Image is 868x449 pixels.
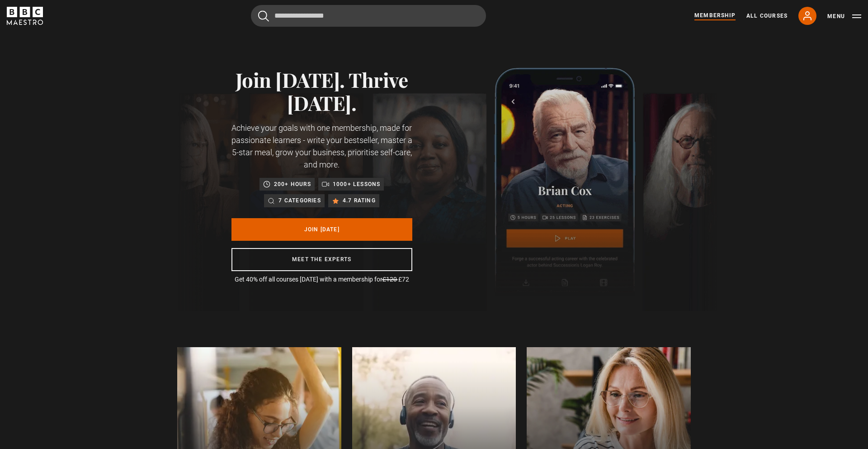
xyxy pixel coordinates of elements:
p: 7 categories [278,196,321,205]
p: 4.7 rating [343,196,376,205]
button: Submit the search query [258,10,269,22]
p: 200+ hours [274,180,311,189]
h1: Join [DATE]. Thrive [DATE]. [231,68,412,115]
p: Achieve your goals with one membership, made for passionate learners - write your bestseller, mas... [231,122,412,171]
a: Membership [694,11,736,20]
p: Get 40% off all courses [DATE] with a membership for [231,275,412,284]
a: All Courses [746,12,788,20]
p: 1000+ lessons [333,180,381,189]
a: Join [DATE] [231,218,412,241]
input: Search [251,5,486,27]
span: £72 [398,276,409,283]
span: £120 [382,276,397,283]
button: Toggle navigation [827,12,861,21]
svg: BBC Maestro [7,7,43,25]
a: Meet the experts [231,248,412,271]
